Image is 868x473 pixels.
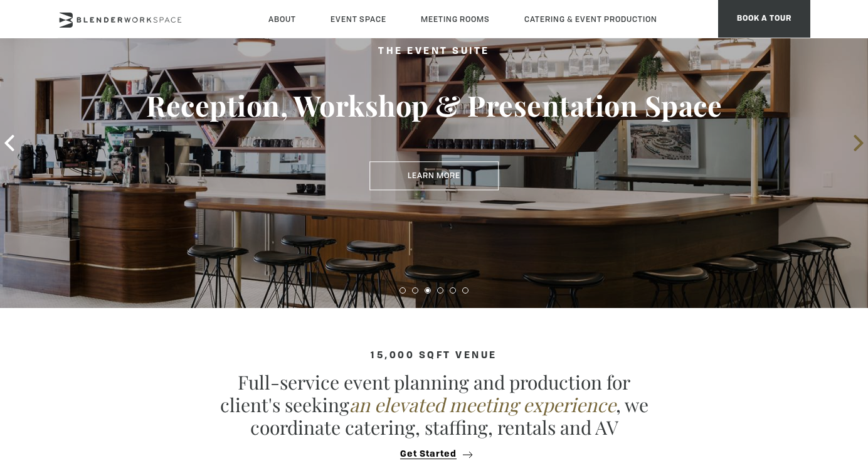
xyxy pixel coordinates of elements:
button: Get Started [396,449,472,460]
span: Get Started [400,450,457,459]
p: Full-service event planning and production for client's seeking , we coordinate catering, staffin... [214,371,654,438]
h3: Reception, Workshop & Presentation Space [43,88,825,124]
em: an elevated meeting experience [349,392,616,417]
h4: 15,000 sqft venue [58,351,810,361]
a: Learn More [369,161,499,190]
h2: The Event Suite [43,45,825,60]
iframe: Chat Widget [805,413,868,473]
